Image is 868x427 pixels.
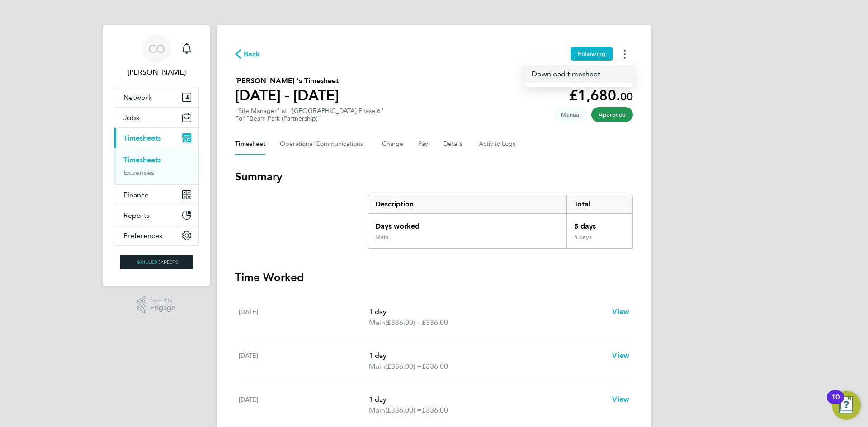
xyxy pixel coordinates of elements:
a: Timesheets Menu [524,65,633,83]
span: This timesheet was manually created. [554,107,588,122]
p: 1 day [369,350,605,361]
span: Main [369,317,385,328]
div: Summary [368,195,633,249]
button: Details [443,133,464,155]
button: Jobs [114,108,198,127]
nav: Main navigation [103,25,210,286]
button: Preferences [114,225,198,245]
app-decimal: £1,680. [569,87,633,104]
div: [DATE] [239,350,369,372]
span: Network [123,93,152,102]
div: Days worked [368,214,566,234]
span: Finance [123,191,149,199]
span: Following [578,50,606,58]
a: Expenses [123,168,154,177]
p: 1 day [369,394,605,405]
button: Network [114,87,198,107]
div: Timesheets [114,148,198,184]
div: 5 days [566,214,632,234]
div: 5 days [566,234,632,248]
button: Activity Logs [479,133,517,155]
span: (£336.00) = [385,318,422,327]
a: CO[PERSON_NAME] [114,34,199,78]
span: Main [369,405,385,416]
button: Timesheets [114,128,198,148]
span: £336.00 [422,362,448,371]
button: Operational Communications [280,133,368,155]
span: £336.00 [422,318,448,327]
h3: Summary [235,169,633,184]
span: View [612,351,629,360]
span: Back [244,49,260,60]
div: 10 [831,397,840,409]
a: View [612,306,629,317]
h3: Time Worked [235,270,633,285]
a: Go to home page [114,255,199,269]
button: Pay [418,133,429,155]
a: Timesheets [123,155,161,164]
span: Reports [123,211,150,220]
span: £336.00 [422,406,448,414]
button: Reports [114,205,198,225]
a: View [612,350,629,361]
button: Open Resource Center, 10 new notifications [832,391,861,420]
div: Description [368,195,566,213]
div: Total [566,195,632,213]
button: Back [235,48,260,60]
span: CO [148,43,165,55]
span: Main [369,361,385,372]
button: Timesheets Menu [617,47,633,61]
h1: [DATE] - [DATE] [235,86,339,104]
div: Main [375,234,388,241]
div: "Site Manager" at "[GEOGRAPHIC_DATA] Phase 6" [235,107,384,122]
div: [DATE] [239,394,369,416]
a: Powered byEngage [137,296,176,314]
h2: [PERSON_NAME] 's Timesheet [235,75,339,86]
img: skilledcareers-logo-retina.png [120,255,193,269]
div: For "Beam Park (Partnership)" [235,115,384,122]
span: Jobs [123,113,139,122]
span: View [612,307,629,316]
span: Craig O'Donovan [114,67,199,78]
span: View [612,395,629,404]
div: [DATE] [239,306,369,328]
span: This timesheet has been approved. [591,107,633,122]
button: Timesheet [235,133,265,155]
span: (£336.00) = [385,406,422,414]
span: Engage [150,304,175,312]
span: Powered by [150,296,175,304]
span: 00 [620,90,633,103]
span: (£336.00) = [385,362,422,371]
p: 1 day [369,306,605,317]
span: Timesheets [123,134,161,142]
button: Finance [114,185,198,205]
button: Charge [382,133,404,155]
button: Following [571,47,613,61]
a: View [612,394,629,405]
span: Preferences [123,231,162,240]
